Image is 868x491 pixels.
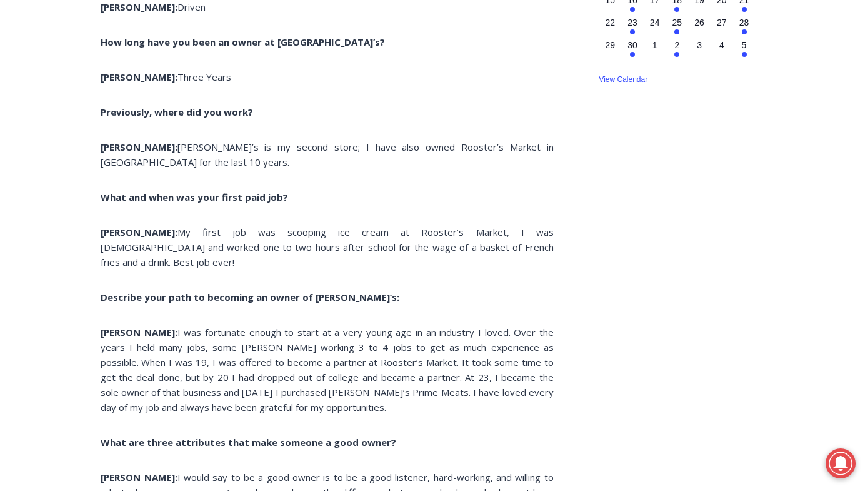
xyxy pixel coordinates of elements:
[1,126,126,156] a: Open Tues. - Sun. [PHONE_NUMBER]
[650,18,660,28] time: 24
[694,18,704,28] time: 26
[316,1,591,121] div: "We would have speakers with experience in local journalism speak to us about their experiences a...
[674,7,679,12] em: Has events
[742,7,747,12] em: Has events
[101,226,177,238] strong: [PERSON_NAME]:
[146,106,151,118] div: 6
[4,129,122,176] span: Open Tues. - Sun. [PHONE_NUMBER]
[621,16,644,39] button: 23 Has events
[101,471,177,483] strong: [PERSON_NAME]:
[605,40,615,50] time: 29
[139,106,142,118] div: /
[101,436,396,448] strong: What are three attributes that make someone a good owner?
[131,106,136,118] div: 3
[742,29,747,34] em: Has events
[717,18,727,28] time: 27
[630,29,635,34] em: Has events
[101,69,554,84] p: Three Years
[101,106,253,118] strong: Previously, where did you work?
[101,326,177,338] strong: [PERSON_NAME]:
[739,18,749,28] time: 28
[711,16,733,39] button: 27
[666,39,689,61] button: 2 Has events
[10,126,160,154] h4: [PERSON_NAME] Read Sanctuary Fall Fest: [DATE]
[599,39,621,61] button: 29
[733,39,756,61] button: 5 Has events
[599,16,621,39] button: 22
[711,39,733,61] button: 4
[674,40,679,50] time: 2
[674,29,679,34] em: Has events
[101,191,288,203] strong: What and when was your first paid job?
[630,52,635,57] em: Has events
[131,37,174,103] div: Face Painting
[101,36,385,48] strong: How long have you been an owner at [GEOGRAPHIC_DATA]’s?
[742,52,747,57] em: Has events
[101,325,554,415] p: I was fortunate enough to start at a very young age in an industry I loved. Over the years I held...
[101,291,399,303] strong: Describe your path to becoming an owner of [PERSON_NAME]’s:
[101,71,177,83] strong: [PERSON_NAME]:
[301,121,606,156] a: Intern @ [DOMAIN_NAME]
[688,39,711,61] button: 3
[1,124,181,156] a: [PERSON_NAME] Read Sanctuary Fall Fest: [DATE]
[101,141,177,153] strong: [PERSON_NAME]:
[101,1,177,13] strong: [PERSON_NAME]:
[621,39,644,61] button: 30 Has events
[128,78,177,149] div: "[PERSON_NAME]'s draw is the fine variety of pristine raw fish kept on hand"
[697,40,702,50] time: 3
[327,124,579,153] span: Intern @ [DOMAIN_NAME]
[644,39,666,61] button: 1
[674,52,679,57] em: Has events
[688,16,711,39] button: 26
[733,16,756,39] button: 28 Has events
[599,75,647,84] a: View Calendar
[101,225,554,270] p: My first job was scooping ice cream at Rooster’s Market, I was [DEMOGRAPHIC_DATA] and worked one ...
[719,40,724,50] time: 4
[672,18,682,28] time: 25
[742,40,747,50] time: 5
[101,139,554,170] p: [PERSON_NAME]’s is my second store; I have also owned Rooster’s Market in [GEOGRAPHIC_DATA] for t...
[644,16,666,39] button: 24
[652,40,657,50] time: 1
[627,18,637,28] time: 23
[627,40,637,50] time: 30
[666,16,689,39] button: 25 Has events
[630,7,635,12] em: Has events
[605,18,615,28] time: 22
